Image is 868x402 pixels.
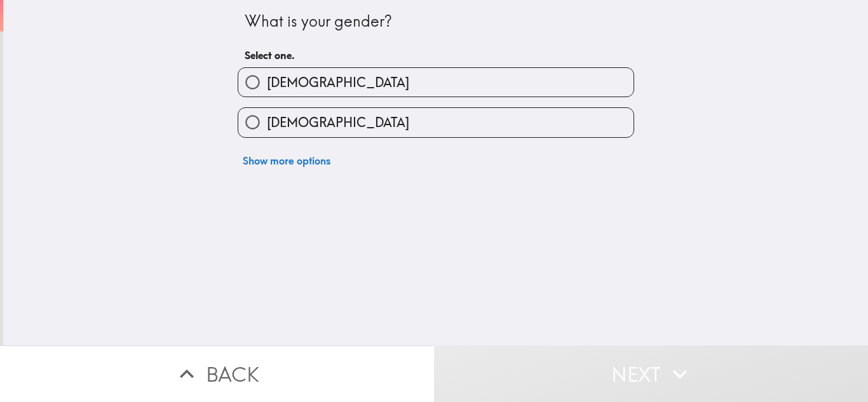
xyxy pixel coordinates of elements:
[238,68,634,97] button: [DEMOGRAPHIC_DATA]
[245,48,627,62] h6: Select one.
[267,74,409,91] span: [DEMOGRAPHIC_DATA]
[238,148,336,173] button: Show more options
[267,114,409,131] span: [DEMOGRAPHIC_DATA]
[245,11,627,32] div: What is your gender?
[238,108,634,137] button: [DEMOGRAPHIC_DATA]
[434,345,868,402] button: Next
